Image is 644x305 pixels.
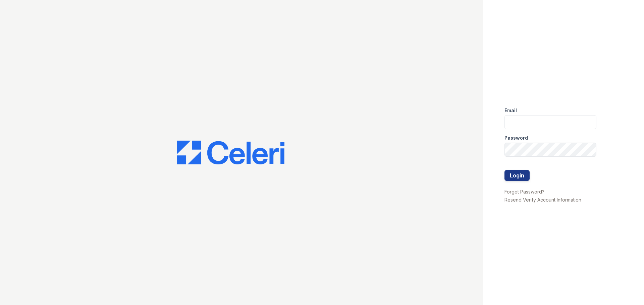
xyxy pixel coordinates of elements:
[504,189,544,195] a: Forgot Password?
[504,197,581,203] a: Resend Verify Account Information
[177,141,284,165] img: CE_Logo_Blue-a8612792a0a2168367f1c8372b55b34899dd931a85d93a1a3d3e32e68fde9ad4.png
[504,107,517,114] label: Email
[504,170,530,181] button: Login
[504,135,528,141] label: Password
